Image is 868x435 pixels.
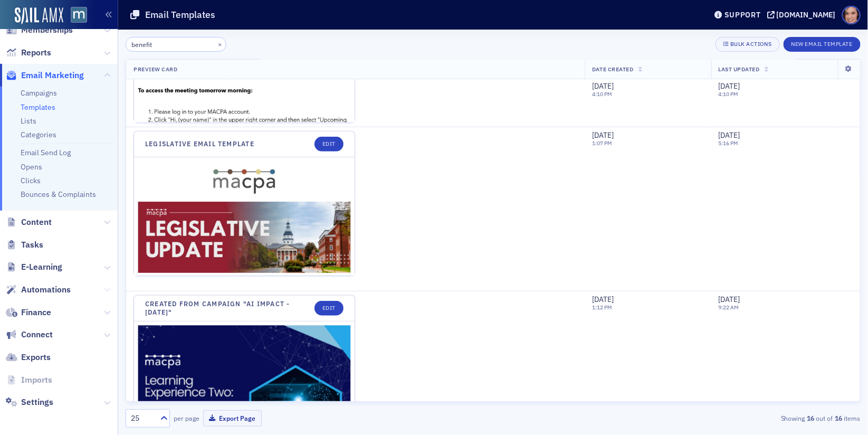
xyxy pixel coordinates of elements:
[6,352,51,363] a: Exports
[21,216,52,228] span: Content
[21,396,53,408] span: Settings
[21,374,52,386] span: Imports
[21,352,51,363] span: Exports
[21,162,42,172] a: Opens
[21,70,84,81] span: Email Marketing
[784,39,861,48] a: New Email Template
[145,300,307,316] a: Created from Campaign "AI Impact - [DATE]"
[203,410,262,427] button: Export Page
[6,329,53,341] a: Connect
[6,396,53,408] a: Settings
[623,413,861,423] div: Showing out of items
[21,307,51,318] span: Finance
[21,88,57,98] a: Campaigns
[21,102,55,112] a: Templates
[15,7,63,24] img: SailAMX
[133,65,177,73] span: Preview Card
[215,39,225,49] button: ×
[592,91,612,98] time: 4:10 PM
[6,70,84,81] a: Email Marketing
[719,91,739,98] time: 4:10 PM
[719,139,739,147] time: 5:16 PM
[592,295,614,304] span: [DATE]
[592,139,612,147] time: 1:07 PM
[6,374,52,386] a: Imports
[716,37,779,52] button: Bulk Actions
[21,190,96,199] a: Bounces & Complaints
[145,8,215,21] h1: Email Templates
[719,65,760,73] span: Last Updated
[767,11,840,18] button: [DOMAIN_NAME]
[6,24,73,36] a: Memberships
[719,81,740,91] span: [DATE]
[21,47,51,59] span: Reports
[21,176,41,185] a: Clicks
[21,261,62,273] span: E-Learning
[174,413,199,423] label: per page
[724,10,761,20] div: Support
[805,413,816,423] strong: 16
[6,47,51,59] a: Reports
[6,284,71,296] a: Automations
[6,261,62,273] a: E-Learning
[21,148,71,157] a: Email Send Log
[6,307,51,318] a: Finance
[592,65,633,73] span: Date Created
[314,137,344,152] a: Edit
[777,10,836,20] div: [DOMAIN_NAME]
[131,413,154,424] div: 25
[21,239,43,251] span: Tasks
[592,81,614,91] span: [DATE]
[842,6,861,24] span: Profile
[21,24,73,36] span: Memberships
[21,329,53,341] span: Connect
[21,116,36,126] a: Lists
[314,301,344,316] a: Edit
[145,140,254,148] a: Legislative Email Template
[719,130,740,140] span: [DATE]
[63,7,87,25] a: View Homepage
[592,304,612,311] time: 1:12 PM
[592,130,614,140] span: [DATE]
[833,413,844,423] strong: 16
[21,130,56,139] a: Categories
[6,216,52,228] a: Content
[71,7,87,23] img: SailAMX
[6,239,43,251] a: Tasks
[784,37,861,52] button: New Email Template
[21,284,71,296] span: Automations
[719,295,740,304] span: [DATE]
[719,304,739,311] time: 9:22 AM
[730,41,771,47] div: Bulk Actions
[126,37,226,52] input: Search…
